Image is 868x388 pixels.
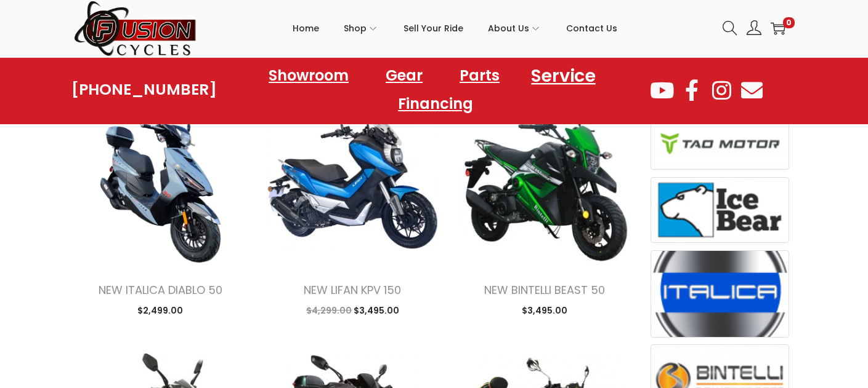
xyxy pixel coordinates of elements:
nav: Menu [217,61,648,118]
a: Home [293,1,319,56]
a: Service [516,58,610,92]
a: Shop [344,1,379,56]
img: Italica Motors [651,251,789,337]
span: About Us [488,13,529,44]
span: $ [137,304,143,317]
span: Contact Us [566,13,617,44]
a: NEW LIFAN KPV 150 [304,282,401,298]
a: Sell Your Ride [404,1,463,56]
a: 0 [771,21,785,36]
nav: Primary navigation [197,1,713,56]
a: About Us [488,1,541,56]
a: Financing [386,90,485,118]
img: Ice Bear [651,178,789,243]
span: 3,495.00 [354,304,399,317]
span: 2,499.00 [137,304,183,317]
span: Shop [344,13,367,44]
a: Parts [447,61,512,90]
a: [PHONE_NUMBER] [71,81,217,98]
span: 4,299.00 [306,304,352,317]
span: Sell Your Ride [404,13,463,44]
a: NEW BINTELLI BEAST 50 [484,282,605,298]
span: $ [354,304,359,317]
span: Home [293,13,319,44]
a: Contact Us [566,1,617,56]
span: $ [522,304,527,317]
a: NEW ITALICA DIABLO 50 [99,282,222,298]
img: Tao Motor [651,118,789,169]
a: Gear [373,61,435,90]
span: 3,495.00 [522,304,567,317]
a: Showroom [256,61,361,90]
span: $ [306,304,312,317]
